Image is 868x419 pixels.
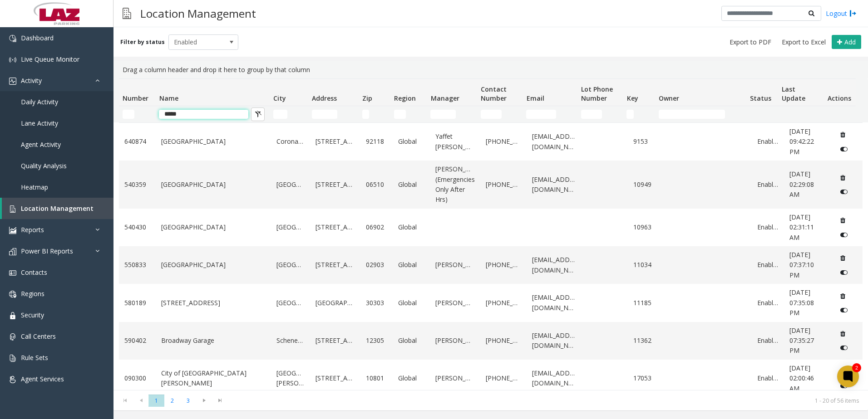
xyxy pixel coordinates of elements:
[789,364,814,393] span: [DATE] 02:00:46 AM
[789,287,824,318] a: [DATE] 07:35:08 PM
[782,38,826,47] span: Export to Excel
[789,170,814,199] span: [DATE] 02:29:08 AM
[21,183,48,191] span: Heatmap
[398,298,424,308] a: Global
[113,78,868,390] div: Data table
[526,110,556,119] input: Email Filter
[532,331,577,351] a: [EMAIL_ADDRESS][DOMAIN_NAME]
[398,180,424,190] a: Global
[362,110,370,119] input: Zip Filter
[308,106,359,122] td: Address Filter
[366,298,387,308] a: 30303
[161,180,266,190] a: [GEOGRAPHIC_DATA]
[481,110,502,119] input: Contact Number Filter
[836,265,853,280] button: Disable
[655,106,746,122] td: Owner Filter
[398,336,424,346] a: Global
[435,336,475,346] a: [PERSON_NAME]
[824,106,856,122] td: Actions Filter
[633,298,655,308] a: 11185
[276,368,305,389] a: [GEOGRAPHIC_DATA][PERSON_NAME]
[746,106,778,122] td: Status Filter
[789,127,814,156] span: [DATE] 09:42:22 PM
[757,298,779,308] a: Enabled
[316,336,355,346] a: [STREET_ADDRESS]
[836,341,853,355] button: Disable
[21,97,58,106] span: Daily Activity
[124,260,150,270] a: 550833
[276,222,305,232] a: [GEOGRAPHIC_DATA]
[532,132,577,152] a: [EMAIL_ADDRESS][DOMAIN_NAME]
[789,213,814,242] span: [DATE] 02:31:11 AM
[233,397,859,404] kendo-pager-info: 1 - 20 of 56 items
[21,140,61,149] span: Agent Activity
[119,106,155,122] td: Number Filter
[659,110,725,119] input: Owner Filter
[633,336,655,346] a: 11362
[486,298,521,308] a: [PHONE_NUMBER]
[532,292,577,313] a: [EMAIL_ADDRESS][DOMAIN_NAME]
[123,2,131,24] img: pageIcon
[316,136,355,146] a: [STREET_ADDRESS]
[527,94,544,102] span: Email
[757,180,779,190] a: Enabled
[119,61,863,78] div: Drag a column header and drop it here to group by that column
[9,291,16,298] img: 'icon'
[427,106,477,122] td: Manager Filter
[757,373,779,383] a: Enabled
[9,269,16,277] img: 'icon'
[21,289,44,298] span: Regions
[124,222,150,232] a: 540430
[161,222,266,232] a: [GEOGRAPHIC_DATA]
[21,76,42,85] span: Activity
[789,127,824,157] a: [DATE] 09:42:22 PM
[789,212,824,243] a: [DATE] 02:31:11 AM
[789,169,824,200] a: [DATE] 02:29:08 AM
[430,110,456,119] input: Manager Filter
[836,326,850,341] button: Delete
[626,110,634,119] input: Key Filter
[532,368,577,389] a: [EMAIL_ADDRESS][DOMAIN_NAME]
[198,397,210,404] span: Go to the next page
[849,9,857,18] img: logout
[435,260,475,270] a: [PERSON_NAME]
[21,311,44,319] span: Security
[136,2,261,24] h3: Location Management
[359,106,390,122] td: Zip Filter
[836,171,850,185] button: Delete
[486,136,521,146] a: [PHONE_NUMBER]
[824,79,856,106] th: Actions
[123,110,134,119] input: Number Filter
[532,255,577,275] a: [EMAIL_ADDRESS][DOMAIN_NAME]
[273,110,287,119] input: City Filter
[836,303,853,317] button: Disable
[21,204,94,213] span: Location Management
[398,373,424,383] a: Global
[21,119,58,127] span: Lane Activity
[161,368,266,389] a: City of [GEOGRAPHIC_DATA][PERSON_NAME]
[21,247,73,255] span: Power BI Reports
[627,94,638,102] span: Key
[836,227,853,242] button: Disable
[21,161,67,170] span: Quality Analysis
[9,227,16,234] img: 'icon'
[21,225,44,234] span: Reports
[394,110,406,119] input: Region Filter
[316,298,355,308] a: [GEOGRAPHIC_DATA]
[21,34,54,42] span: Dashboard
[9,78,16,85] img: 'icon'
[2,198,113,219] a: Location Management
[9,35,16,42] img: 'icon'
[9,333,16,341] img: 'icon'
[120,38,165,46] label: Filter by status
[9,205,16,213] img: 'icon'
[159,94,178,102] span: Name
[435,373,475,383] a: [PERSON_NAME]
[532,175,577,195] a: [EMAIL_ADDRESS][DOMAIN_NAME]
[778,106,824,122] td: Last Update Filter
[778,36,829,49] button: Export to Excel
[486,336,521,346] a: [PHONE_NUMBER]
[161,298,266,308] a: [STREET_ADDRESS]
[836,364,850,379] button: Delete
[435,132,475,152] a: Yaffet [PERSON_NAME]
